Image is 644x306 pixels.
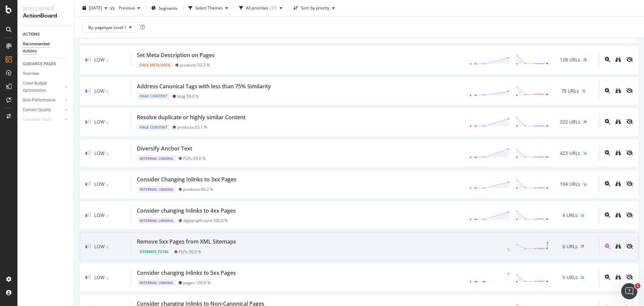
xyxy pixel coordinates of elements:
[94,88,105,94] span: Low
[301,6,329,10] div: Sort: by priority
[137,176,236,183] div: Consider Changing Inlinks to 3xx Pages
[560,119,580,125] span: 322 URLs
[23,97,63,104] a: Bots Performance
[615,212,621,218] a: binoculars
[183,280,211,285] div: pages - 100.0 %
[23,106,63,114] a: Content Quality
[615,212,621,218] div: binoculars
[186,3,231,13] button: Select Themes
[23,116,63,123] a: Core Web Vitals
[137,248,172,255] div: Sitemaps Total
[94,56,105,63] span: Low
[23,106,51,114] div: Content Quality
[83,22,138,33] button: By: pagetype Level 1
[137,62,173,69] div: Page Meta Data
[615,56,621,63] a: binoculars
[137,114,246,121] div: Resolve duplicate or highly similar Content
[562,274,578,281] span: 5 URLs
[106,91,109,93] img: Equal
[615,243,621,250] a: binoculars
[116,5,135,11] span: Previous
[23,116,52,123] div: Core Web Vitals
[560,181,580,187] span: 104 URLs
[23,5,69,12] div: Intelligence
[137,124,170,131] div: Page Content
[270,6,277,10] div: ( 37 )
[94,274,105,280] span: Low
[626,57,633,62] div: eye-slash
[94,212,105,218] span: Low
[626,150,633,156] div: eye-slash
[137,269,236,277] div: Consider changing Inlinks to 5xx Pages
[615,150,621,156] a: binoculars
[236,3,285,13] button: All priorities(37)
[195,6,223,10] div: Select Themes
[106,246,109,248] img: Equal
[560,56,580,63] span: 128 URLs
[106,277,109,279] img: Equal
[635,283,640,289] span: 1
[23,12,69,20] div: ActionBoard
[615,88,621,94] a: binoculars
[626,88,633,93] div: eye-slash
[23,41,69,55] a: Recommended Actions
[177,125,207,130] div: products - 53.1 %
[621,283,637,299] iframe: Intercom live chat
[116,3,143,13] button: Previous
[605,88,610,93] div: magnifying-glass-plus
[94,150,105,156] span: Low
[106,122,109,124] img: Equal
[605,150,610,156] div: magnifying-glass-plus
[106,215,109,217] img: Equal
[137,145,192,152] div: Diversify Anchor Text
[137,155,176,162] div: Internal Linking
[605,244,610,249] div: magnifying-glass-plus
[626,119,633,124] div: eye-slash
[183,187,213,192] div: products - 69.2 %
[177,94,199,99] div: blog - 59.0 %
[605,119,610,124] div: magnifying-glass-plus
[149,3,180,13] button: Segments
[106,153,109,155] img: Equal
[137,51,215,59] div: Set Meta Description on Pages
[89,5,102,11] span: 2025 Aug. 25th
[180,62,210,68] div: products - 52.3 %
[183,218,228,223] div: digital-gift-card - 100.0 %
[615,181,621,187] a: binoculars
[137,93,170,99] div: Page Content
[605,57,610,62] div: magnifying-glass-plus
[615,119,621,125] a: binoculars
[615,244,621,249] div: binoculars
[23,60,69,68] a: GUIDANCE PAGES
[80,3,110,13] button: [DATE]
[626,212,633,218] div: eye-slash
[615,119,621,124] div: binoculars
[137,186,176,193] div: Internal Linking
[23,70,69,77] a: Overview
[23,80,58,94] div: Crawl Budget Optimization
[626,274,633,280] div: eye-slash
[605,181,610,186] div: magnifying-glass-plus
[23,80,63,94] a: Crawl Budget Optimization
[137,83,271,90] div: Address Canonical Tags with less than 75% Similarity
[562,243,578,250] span: 6 URLs
[562,212,578,219] span: 4 URLs
[23,97,55,104] div: Bots Performance
[246,6,268,10] div: All priorities
[23,31,69,38] a: ACTIONS
[106,184,109,186] img: Equal
[626,181,633,186] div: eye-slash
[110,5,116,11] span: vs
[183,156,206,161] div: PLPs - 45.6 %
[615,274,621,280] a: binoculars
[615,57,621,62] div: binoculars
[137,279,176,286] div: Internal Linking
[159,5,177,11] span: Segments
[137,207,236,215] div: Consider changing Inlinks to 4xx Pages
[106,60,109,62] img: Equal
[23,41,63,55] div: Recommended Actions
[94,119,105,125] span: Low
[23,70,39,77] div: Overview
[615,181,621,186] div: binoculars
[137,238,236,246] div: Remove 5xx Pages from XML Sitemaps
